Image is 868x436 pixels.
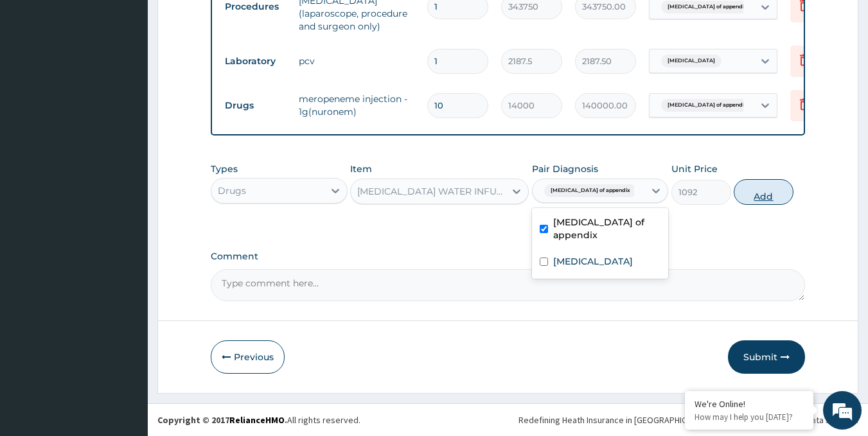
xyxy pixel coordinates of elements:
span: [MEDICAL_DATA] of appendix [661,1,754,13]
td: Drugs [218,94,292,118]
label: Comment [211,251,806,262]
img: d_794563401_company_1708531726252_794563401 [24,64,52,96]
label: [MEDICAL_DATA] [553,255,633,268]
label: Types [211,164,238,175]
span: [MEDICAL_DATA] [661,55,722,67]
label: [MEDICAL_DATA] of appendix [553,216,661,241]
td: pcv [292,48,421,74]
span: We're online! [75,134,177,264]
td: meropeneme injection - 1g(nuronem) [292,86,421,125]
div: Drugs [218,184,246,197]
button: Previous [211,340,285,374]
div: Chat with us now [67,72,216,89]
div: We're Online! [695,398,804,410]
button: Add [734,179,793,205]
div: Redefining Heath Insurance in [GEOGRAPHIC_DATA] using Telemedicine and Data Science! [518,414,858,426]
div: Minimize live chat window [211,6,242,37]
textarea: Type your message and hit 'Enter' [6,295,245,340]
footer: All rights reserved. [148,403,868,436]
label: Pair Diagnosis [532,162,598,175]
label: Unit Price [671,162,718,175]
p: How may I help you today? [695,412,804,423]
span: [MEDICAL_DATA] of appendix [661,99,754,112]
a: RelianceHMO [229,414,285,426]
td: Laboratory [218,49,292,73]
span: [MEDICAL_DATA] of appendix [544,184,637,197]
div: [MEDICAL_DATA] WATER INFUSION: 5% - 500ML(PLUS INFUSION SET) [357,185,506,198]
strong: Copyright © 2017 . [157,414,287,426]
label: Item [350,162,372,175]
button: Submit [728,340,805,374]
